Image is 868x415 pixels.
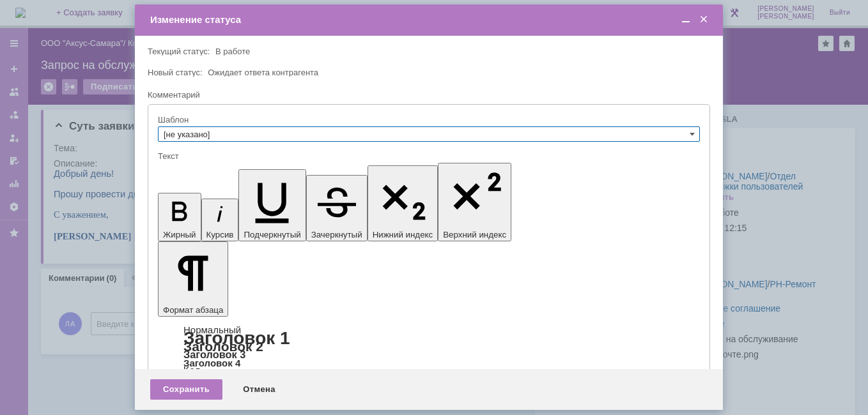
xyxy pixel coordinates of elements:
[208,68,318,77] span: Ожидает ответа контрагента
[443,230,506,239] span: Верхний индекс
[148,68,203,77] label: Новый статус:
[158,241,228,317] button: Формат абзаца
[438,163,511,241] button: Верхний индекс
[163,230,196,239] span: Жирный
[206,230,234,239] span: Курсив
[373,230,433,239] span: Нижний индекс
[183,328,290,348] a: Заголовок 1
[311,230,362,239] span: Зачеркнутый
[148,47,210,56] label: Текущий статус:
[697,14,710,26] span: Закрыть
[183,324,241,335] a: Нормальный
[244,230,300,239] span: Подчеркнутый
[150,14,710,26] div: Изменение статуса
[368,165,438,241] button: Нижний индекс
[201,199,239,241] button: Курсив
[215,47,250,56] span: В работе
[163,305,223,315] span: Формат абзаца
[158,152,697,160] div: Текст
[158,326,700,375] div: Формат абзаца
[148,89,708,102] div: Комментарий
[183,349,245,360] a: Заголовок 3
[183,365,201,377] a: Код
[158,193,201,241] button: Жирный
[183,358,240,368] a: Заголовок 4
[158,116,697,124] div: Шаблон
[238,169,306,241] button: Подчеркнутый
[183,339,263,354] a: Заголовок 2
[679,14,692,26] span: Свернуть (Ctrl + M)
[306,175,368,241] button: Зачеркнутый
